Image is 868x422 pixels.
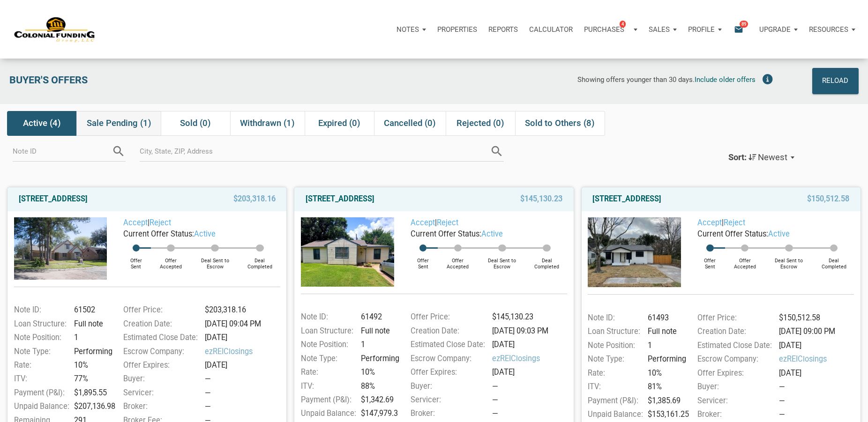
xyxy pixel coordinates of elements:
[123,218,148,227] a: Accept
[578,15,643,44] button: Purchases4
[649,25,670,34] p: Sales
[71,401,112,412] div: $207,136.98
[779,395,859,407] div: —
[489,311,572,323] div: $145,130.23
[729,152,747,163] div: Sort:
[358,367,399,378] div: 10%
[13,141,112,162] input: Note ID
[776,312,859,324] div: $150,512.58
[406,326,489,337] div: Creation Date:
[727,15,754,44] button: email89
[724,218,745,227] a: Reject
[358,311,399,323] div: 61492
[588,217,681,287] img: 574463
[180,118,211,129] span: Sold (0)
[645,354,686,365] div: Performing
[583,395,644,407] div: Payment (P&I):
[140,141,490,162] input: City, State, ZIP, Address
[719,145,804,170] button: Sort:Newest
[119,387,202,399] div: Servicer:
[121,252,151,270] div: Offer Sent
[358,339,399,350] div: 1
[645,326,686,337] div: Full note
[191,252,239,270] div: Deal Sent to Escrow
[358,353,399,364] div: Performing
[296,326,358,337] div: Loan Structure:
[406,381,489,392] div: Buyer:
[202,304,285,316] div: $203,318.16
[230,111,305,136] div: Withdrawn (1)
[296,353,358,364] div: Note Type:
[812,68,859,94] button: Reload
[446,111,515,136] div: Rejected (0)
[358,394,399,406] div: $1,342.69
[695,75,756,84] span: Include older offers
[391,15,432,44] button: Notes
[776,368,859,379] div: [DATE]
[697,230,768,238] span: Current Offer Status:
[202,360,285,371] div: [DATE]
[411,218,435,227] a: Accept
[809,25,848,34] p: Resources
[693,312,776,324] div: Offer Price:
[76,111,161,136] div: Sale Pending (1)
[9,318,71,330] div: Loan Structure:
[194,230,216,238] span: active
[492,408,572,419] div: —
[406,339,489,350] div: Estimated Close Date:
[240,118,295,129] span: Withdrawn (1)
[14,217,107,279] img: 583015
[529,25,573,34] p: Calculator
[489,339,572,350] div: [DATE]
[71,346,112,357] div: Performing
[374,111,446,136] div: Cancelled (0)
[87,118,151,129] span: Sale Pending (1)
[119,373,202,385] div: Buyer:
[296,381,358,392] div: ITV:
[9,360,71,371] div: Rate:
[492,353,572,364] span: ezREIClosings
[408,252,438,270] div: Offer Sent
[492,394,572,406] div: —
[645,312,686,324] div: 61493
[358,326,399,337] div: Full note
[525,118,595,129] span: Sold to Others (8)
[9,346,71,357] div: Note Type:
[112,144,126,158] i: search
[725,252,764,270] div: Offer Accepted
[693,381,776,392] div: Buyer:
[758,152,788,163] span: Newest
[682,15,727,44] a: Profile
[803,15,861,44] a: Resources
[119,318,202,330] div: Creation Date:
[296,394,358,406] div: Payment (P&I):
[406,408,489,419] div: Broker:
[296,339,358,350] div: Note Position:
[7,111,76,136] div: Active (4)
[693,326,776,337] div: Creation Date:
[754,15,803,44] button: Upgrade
[776,340,859,351] div: [DATE]
[71,304,112,316] div: 61502
[119,346,202,357] div: Escrow Company:
[397,25,419,34] p: Notes
[483,15,524,44] button: Reports
[592,193,661,205] a: [STREET_ADDRESS]
[490,144,504,158] i: search
[693,409,776,420] div: Broker:
[437,25,477,34] p: Properties
[301,217,394,287] img: 582974
[823,74,849,89] div: Reload
[779,381,859,392] div: —
[71,332,112,343] div: 1
[643,15,682,44] button: Sales
[318,118,360,129] span: Expired (0)
[150,218,171,227] a: Reject
[205,401,284,412] div: —
[697,218,745,227] span: |
[583,340,644,351] div: Note Position:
